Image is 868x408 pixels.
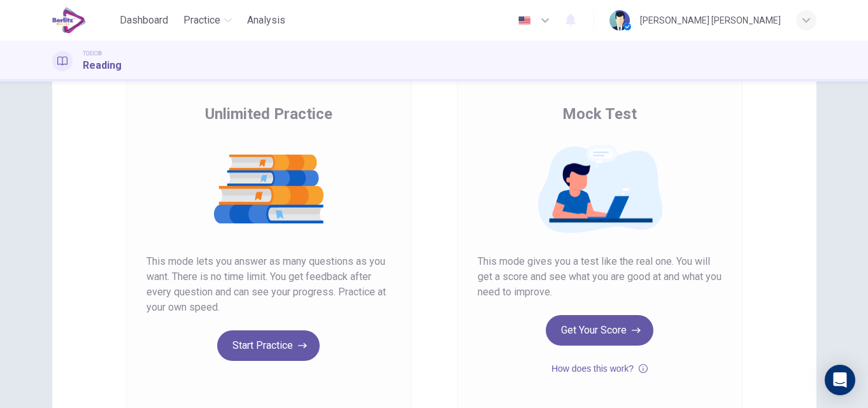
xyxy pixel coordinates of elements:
[146,254,391,315] span: This mode lets you answer as many questions as you want. There is no time limit. You get feedback...
[83,58,122,73] h1: Reading
[242,9,290,32] button: Analysis
[478,254,722,300] span: This mode gives you a test like the real one. You will get a score and see what you are good at a...
[178,9,237,32] button: Practice
[120,13,168,28] span: Dashboard
[83,49,102,58] span: TOEIC®
[825,365,855,395] div: Open Intercom Messenger
[217,330,320,361] button: Start Practice
[640,13,781,28] div: [PERSON_NAME] [PERSON_NAME]
[115,9,173,32] button: Dashboard
[52,8,115,33] a: EduSynch logo
[609,10,630,31] img: Profile picture
[516,16,532,25] img: en
[52,8,86,33] img: EduSynch logo
[551,361,648,376] button: How does this work?
[183,13,220,28] span: Practice
[247,13,285,28] span: Analysis
[546,315,653,346] button: Get Your Score
[562,104,637,124] span: Mock Test
[205,104,332,124] span: Unlimited Practice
